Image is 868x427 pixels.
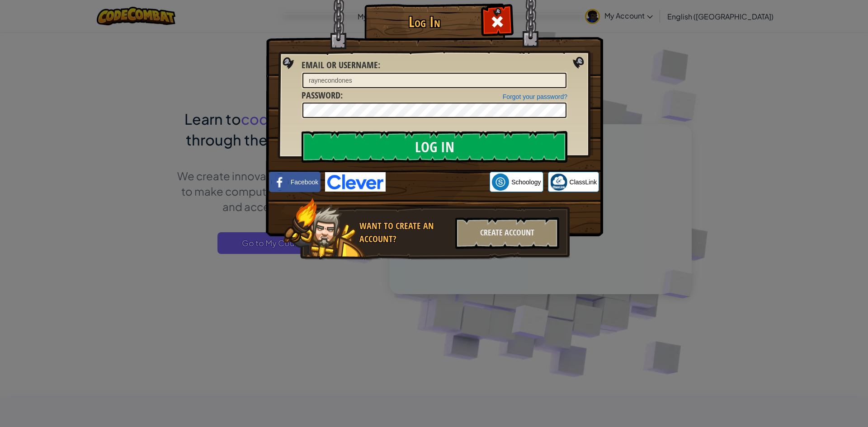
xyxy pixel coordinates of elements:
[302,59,380,72] label: :
[359,220,450,245] div: Want to create an account?
[325,172,386,192] img: clever-logo-blue.png
[455,217,559,249] div: Create Account
[291,178,318,187] span: Facebook
[570,178,597,187] span: ClassLink
[302,89,340,101] span: Password
[386,172,490,192] iframe: Sign in with Google Button
[302,131,567,163] input: Log In
[492,174,509,191] img: schoology.png
[367,14,482,30] h1: Log In
[550,174,567,191] img: classlink-logo-small.png
[503,93,567,100] a: Forgot your password?
[302,59,378,71] span: Email or Username
[511,178,541,187] span: Schoology
[271,174,288,191] img: facebook_small.png
[302,89,343,102] label: :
